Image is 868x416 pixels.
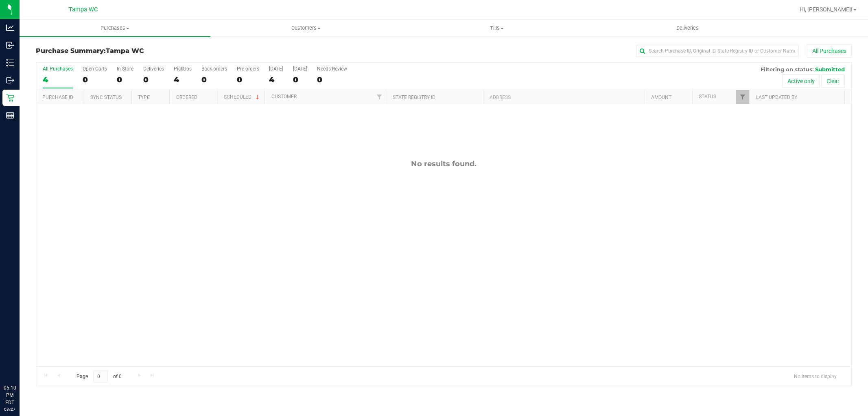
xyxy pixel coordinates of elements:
[117,75,133,84] div: 0
[401,20,592,37] a: Tills
[69,6,98,13] span: Tampa WC
[402,24,592,32] span: Tills
[6,41,14,49] inline-svg: Inbound
[224,94,261,100] a: Scheduled
[665,24,710,32] span: Deliveries
[201,66,227,72] div: Back-orders
[756,95,797,100] a: Last Updated By
[372,90,386,104] a: Filter
[143,66,164,72] div: Deliveries
[293,75,307,84] div: 0
[43,66,73,72] div: All Purchases
[36,159,851,168] div: No results found.
[6,111,14,119] inline-svg: Reports
[821,74,845,88] button: Clear
[143,75,164,84] div: 0
[6,76,14,84] inline-svg: Outbound
[201,75,227,84] div: 0
[43,75,73,84] div: 4
[782,74,820,88] button: Active only
[138,95,150,100] a: Type
[787,370,843,382] span: No items to display
[176,95,197,100] a: Ordered
[800,6,853,13] span: Hi, [PERSON_NAME]!
[636,45,799,57] input: Search Purchase ID, Original ID, State Registry ID or Customer Name...
[317,75,347,84] div: 0
[83,75,107,84] div: 0
[592,20,783,37] a: Deliveries
[269,66,283,72] div: [DATE]
[211,24,401,32] span: Customers
[815,66,845,73] span: Submitted
[106,47,144,55] span: Tampa WC
[651,95,671,100] a: Amount
[210,20,401,37] a: Customers
[807,44,852,58] button: All Purchases
[70,370,128,383] span: Page of 0
[8,351,33,375] iframe: Resource center
[20,20,210,37] a: Purchases
[36,47,308,55] h3: Purchase Summary:
[6,94,14,102] inline-svg: Retail
[237,66,259,72] div: Pre-orders
[237,75,259,84] div: 0
[20,24,210,32] span: Purchases
[317,66,347,72] div: Needs Review
[90,95,122,100] a: Sync Status
[24,350,34,359] iframe: Resource center unread badge
[174,75,192,84] div: 4
[699,94,716,99] a: Status
[117,66,133,72] div: In Store
[6,59,14,67] inline-svg: Inventory
[4,384,16,406] p: 05:10 PM EDT
[269,75,283,84] div: 4
[83,66,107,72] div: Open Carts
[6,24,14,32] inline-svg: Analytics
[393,95,435,100] a: State Registry ID
[271,94,297,99] a: Customer
[483,90,645,104] th: Address
[736,90,749,104] a: Filter
[174,66,192,72] div: PickUps
[761,66,813,73] span: Filtering on status:
[293,66,307,72] div: [DATE]
[4,406,16,412] p: 08/27
[42,95,73,100] a: Purchase ID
